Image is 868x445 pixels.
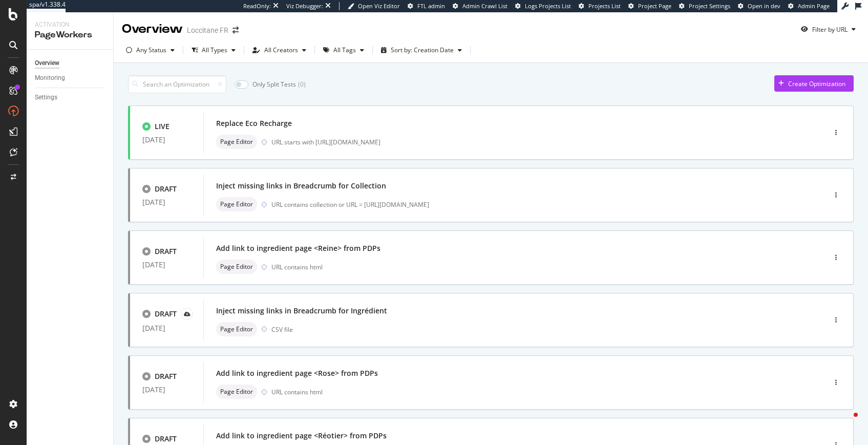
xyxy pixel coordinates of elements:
[358,2,400,10] span: Open Viz Editor
[35,73,106,83] a: Monitoring
[628,2,671,10] a: Project Page
[333,47,356,53] div: All Tags
[252,80,296,89] div: Only Split Tests
[243,2,271,10] div: ReadOnly:
[638,2,671,10] span: Project Page
[155,371,177,382] div: DRAFT
[689,2,730,10] span: Project Settings
[220,139,253,145] span: Page Editor
[122,42,179,58] button: Any Status
[348,2,400,10] a: Open Viz Editor
[128,75,226,93] input: Search an Optimization
[35,73,65,83] div: Monitoring
[679,2,730,10] a: Project Settings
[142,261,191,269] div: [DATE]
[35,92,57,103] div: Settings
[220,201,253,207] span: Page Editor
[216,322,257,336] div: neutral label
[788,79,845,88] div: Create Optimization
[462,2,507,10] span: Admin Crawl List
[142,324,191,332] div: [DATE]
[187,42,240,58] button: All Types
[453,2,507,10] a: Admin Crawl List
[220,389,253,395] span: Page Editor
[798,2,830,10] span: Admin Page
[216,243,380,253] div: Add link to ingredient page <Reine> from PDPs
[271,263,782,271] div: URL contains html
[136,47,166,53] div: Any Status
[232,27,239,34] div: arrow-right-arrow-left
[155,309,177,319] div: DRAFT
[271,138,782,146] div: URL starts with [URL][DOMAIN_NAME]
[774,75,854,92] button: Create Optimization
[797,21,860,37] button: Filter by URL
[202,47,227,53] div: All Types
[515,2,571,10] a: Logs Projects List
[216,135,257,149] div: neutral label
[525,2,571,10] span: Logs Projects List
[142,198,191,206] div: [DATE]
[155,121,170,132] div: LIVE
[377,42,466,58] button: Sort by: Creation Date
[35,92,106,103] a: Settings
[142,386,191,394] div: [DATE]
[788,2,830,10] a: Admin Page
[155,434,177,444] div: DRAFT
[833,410,858,435] iframe: Intercom live chat
[155,184,177,194] div: DRAFT
[812,25,848,34] div: Filter by URL
[216,368,378,378] div: Add link to ingredient page <Rose> from PDPs
[216,118,292,129] div: Replace Eco Recharge
[588,2,621,10] span: Projects List
[216,181,386,191] div: Inject missing links in Breadcrumb for Collection
[35,29,105,41] div: PageWorkers
[286,2,323,10] div: Viz Debugger:
[271,388,782,396] div: URL contains html
[298,80,306,89] div: ( 0 )
[216,260,257,274] div: neutral label
[155,246,177,257] div: DRAFT
[216,306,387,316] div: Inject missing links in Breadcrumb for Ingrédient
[216,385,257,399] div: neutral label
[216,431,387,441] div: Add link to ingredient page <Réotier> from PDPs
[216,197,257,211] div: neutral label
[142,136,191,144] div: [DATE]
[220,326,253,332] span: Page Editor
[264,47,298,53] div: All Creators
[738,2,780,10] a: Open in dev
[122,20,183,38] div: Overview
[319,42,368,58] button: All Tags
[417,2,445,10] span: FTL admin
[248,42,310,58] button: All Creators
[220,264,253,270] span: Page Editor
[35,20,105,29] div: Activation
[391,47,454,53] div: Sort by: Creation Date
[271,200,782,209] div: URL contains collection or URL = [URL][DOMAIN_NAME]
[748,2,780,10] span: Open in dev
[408,2,445,10] a: FTL admin
[35,58,59,69] div: Overview
[579,2,621,10] a: Projects List
[271,325,293,334] div: CSV file
[187,25,228,35] div: Loccitane FR
[35,58,106,69] a: Overview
